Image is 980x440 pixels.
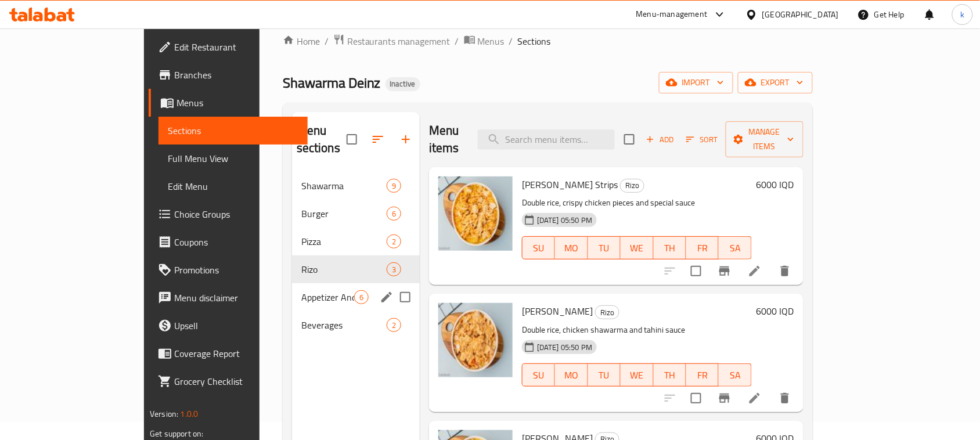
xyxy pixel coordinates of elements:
[636,8,708,21] div: Menu-management
[158,117,308,145] a: Sections
[588,363,621,387] button: TU
[174,374,298,388] span: Grocery Checklist
[686,133,718,146] span: Sort
[149,284,308,312] a: Menu disclaimer
[668,75,724,90] span: import
[355,292,368,303] span: 6
[292,167,420,344] nav: Menu sections
[686,363,719,387] button: FR
[387,181,401,192] span: 9
[158,172,308,200] a: Edit Menu
[621,363,653,387] button: WE
[149,33,308,61] a: Edit Restaurant
[347,34,451,48] span: Restaurants management
[181,406,199,421] span: 1.0.0
[297,122,347,157] h2: Menu sections
[748,264,762,278] a: Edit menu item
[149,367,308,395] a: Grocery Checklist
[771,384,799,412] button: delete
[292,255,420,283] div: Rizo3
[756,303,794,319] h6: 6000 IQD
[738,72,813,93] button: export
[522,323,752,337] p: Double rice, chicken shawarma and tahini sauce
[735,125,794,154] span: Manage items
[654,363,686,387] button: TH
[625,240,648,257] span: WE
[292,311,420,339] div: Beverages2
[168,124,298,138] span: Sections
[658,240,682,257] span: TH
[723,240,747,257] span: SA
[683,131,721,149] button: Sort
[478,129,615,150] input: search
[532,215,597,226] span: [DATE] 05:50 PM
[168,152,298,165] span: Full Menu View
[522,176,618,193] span: [PERSON_NAME] Strips
[686,236,719,259] button: FR
[301,262,387,276] span: Rizo
[593,367,616,384] span: TU
[149,312,308,340] a: Upsell
[174,291,298,305] span: Menu disclaimer
[756,176,794,193] h6: 6000 IQD
[174,263,298,277] span: Promotions
[532,342,597,353] span: [DATE] 05:50 PM
[762,8,839,21] div: [GEOGRAPHIC_DATA]
[438,176,513,251] img: Rizo Strips
[429,122,464,157] h2: Menu items
[711,257,738,285] button: Branch-specific-item
[292,172,420,200] div: Shawarma9
[174,235,298,249] span: Coupons
[385,77,420,91] div: Inactive
[726,121,804,157] button: Manage items
[283,70,381,96] span: Shawarma Deinz
[438,303,513,377] img: Rizo Shawarma
[620,179,644,193] div: Rizo
[150,406,178,421] span: Version:
[387,207,401,221] div: items
[301,235,387,248] span: Pizza
[684,259,708,283] span: Select to update
[333,34,451,49] a: Restaurants management
[301,207,387,221] span: Burger
[292,228,420,255] div: Pizza2
[509,34,513,48] li: /
[301,318,387,332] span: Beverages
[518,34,551,48] span: Sections
[555,363,588,387] button: MO
[621,179,644,192] span: Rizo
[387,179,401,193] div: items
[378,288,395,306] button: edit
[149,228,308,256] a: Coupons
[292,283,420,311] div: Appetizer And French Fries6edit
[617,127,642,152] span: Select section
[691,240,714,257] span: FR
[174,319,298,333] span: Upsell
[679,131,726,149] span: Sort items
[325,34,329,48] li: /
[719,363,751,387] button: SA
[522,363,555,387] button: SU
[301,179,387,193] span: Shawarma
[387,208,401,219] span: 6
[387,320,401,331] span: 2
[747,75,804,90] span: export
[455,34,459,48] li: /
[387,264,401,275] span: 3
[527,240,550,257] span: SU
[522,302,593,320] span: [PERSON_NAME]
[723,367,747,384] span: SA
[522,236,555,259] button: SU
[149,200,308,228] a: Choice Groups
[149,61,308,89] a: Branches
[168,179,298,193] span: Edit Menu
[719,236,751,259] button: SA
[659,72,733,93] button: import
[174,40,298,54] span: Edit Restaurant
[555,236,588,259] button: MO
[658,367,682,384] span: TH
[748,391,762,405] a: Edit menu item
